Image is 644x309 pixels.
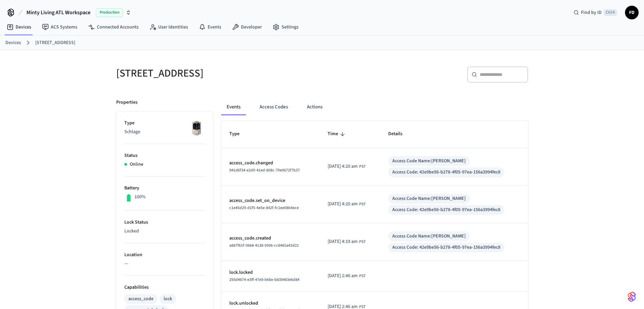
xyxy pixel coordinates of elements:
p: Location [124,251,205,259]
p: Online [130,161,143,168]
span: Time [328,129,347,139]
div: Access Code Name: [PERSON_NAME] [392,233,466,240]
span: c1e45d29-d1f5-4e5e-842f-fc1ee08b4ece [229,205,299,211]
span: 293d4674-e3ff-47e9-b66e-b839483e6d84 [229,277,299,283]
a: Devices [5,39,21,46]
p: Schlage [124,128,205,136]
p: — [124,260,205,267]
div: ant example [221,99,528,115]
span: Ctrl K [604,9,617,16]
span: FD [626,6,638,19]
div: Access Code: 42e9be56-b278-4f05-97ea-156a3994fec8 [392,206,500,213]
p: access_code.created [229,235,311,242]
a: Connected Accounts [83,21,144,33]
span: Details [388,129,411,139]
div: Asia/Manila [328,238,366,245]
div: Asia/Manila [328,163,366,170]
p: Capabilities [124,284,205,291]
p: Properties [116,99,138,106]
span: [DATE] 4:20 am [328,163,358,170]
span: PST [359,164,366,170]
div: Access Code: 42e9be56-b278-4f05-97ea-156a3994fec8 [392,244,500,251]
button: FD [625,6,639,19]
span: PST [359,239,366,245]
span: Minty Living ATL Workspace [26,8,90,17]
a: Settings [267,21,304,33]
div: access_code [128,295,153,303]
button: Actions [302,99,328,115]
div: lock [164,295,172,303]
p: 100% [134,193,146,201]
div: Access Code: 42e9be56-b278-4f05-97ea-156a3994fec8 [392,169,500,176]
span: PST [359,201,366,207]
button: Events [221,99,246,115]
span: [DATE] 2:46 am [328,272,358,280]
span: Production [96,8,123,17]
p: lock.locked [229,269,311,276]
div: Access Code Name: [PERSON_NAME] [392,158,466,165]
p: Battery [124,185,205,192]
p: lock.unlocked [229,300,311,307]
img: SeamLogoGradient.69752ec5.svg [628,291,636,302]
p: Lock Status [124,219,205,226]
div: Find by IDCtrl K [568,6,622,19]
p: access_code.set_on_device [229,197,311,204]
a: ACS Systems [37,21,83,33]
p: access_code.changed [229,160,311,167]
a: [STREET_ADDRESS] [35,39,75,46]
p: Status [124,152,205,159]
span: [DATE] 4:19 am [328,238,358,245]
div: Asia/Manila [328,272,366,280]
a: Events [193,21,227,33]
span: Type [229,129,248,139]
button: Access Codes [254,99,293,115]
img: Schlage Sense Smart Deadbolt with Camelot Trim, Front [188,120,205,137]
a: Developer [227,21,267,33]
span: Find by ID [581,9,602,16]
p: Type [124,120,205,127]
h5: [STREET_ADDRESS] [116,66,318,80]
span: 941d6f34-e2d0-41ed-808c-70e0672f7b37 [229,167,300,173]
span: PST [359,273,366,279]
div: Asia/Manila [328,201,366,208]
a: Devices [1,21,37,33]
span: a887f61f-0668-4138-9396-cc8465a42d22 [229,243,299,248]
p: Locked [124,228,205,235]
span: [DATE] 4:20 am [328,201,358,208]
a: User Identities [144,21,193,33]
div: Access Code Name: [PERSON_NAME] [392,195,466,202]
